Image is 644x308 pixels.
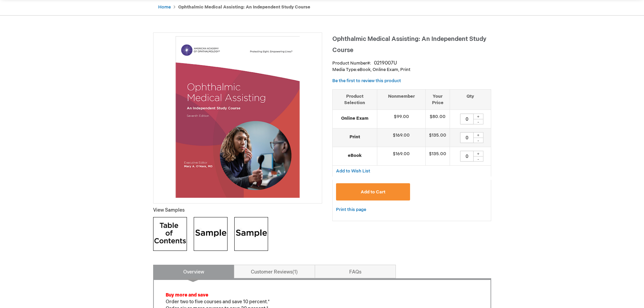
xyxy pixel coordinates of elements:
strong: Product Number [332,61,371,66]
td: $80.00 [426,110,450,128]
div: 0219007U [374,60,397,67]
a: Overview [153,265,234,278]
a: Be the first to review this product [332,78,401,84]
td: $169.00 [377,147,426,166]
div: - [473,119,483,124]
a: FAQs [315,265,396,278]
button: Add to Cart [336,183,410,200]
td: $135.00 [426,147,450,166]
th: Your Price [426,89,450,110]
input: Qty [460,132,474,143]
font: Buy more and save [166,292,208,298]
span: Add to Wish List [336,168,370,174]
th: Product Selection [333,89,377,110]
p: eBook, Online Exam, Print [332,67,491,73]
strong: Online Exam [336,115,374,122]
strong: eBook [336,152,374,159]
img: Click to view [234,217,268,251]
p: View Samples [153,207,322,214]
td: $135.00 [426,128,450,147]
a: Add to Wish List [336,168,370,174]
a: Print this page [336,206,366,214]
span: 1 [292,269,298,275]
div: + [473,132,483,138]
div: + [473,114,483,119]
a: Home [158,4,171,10]
input: Qty [460,151,474,162]
span: Add to Cart [361,189,385,195]
td: $99.00 [377,110,426,128]
strong: Print [336,134,374,140]
img: Click to view [153,217,187,251]
img: Click to view [194,217,228,251]
span: Ophthalmic Medical Assisting: An Independent Study Course [332,35,486,54]
div: + [473,151,483,157]
a: Customer Reviews1 [234,265,315,278]
img: Ophthalmic Medical Assisting: An Independent Study Course [157,36,318,198]
td: $169.00 [377,128,426,147]
input: Qty [460,114,474,124]
th: Qty [450,89,491,110]
div: - [473,138,483,143]
strong: Ophthalmic Medical Assisting: An Independent Study Course [178,4,310,10]
th: Nonmember [377,89,426,110]
strong: Media Type: [332,67,357,72]
div: - [473,156,483,162]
